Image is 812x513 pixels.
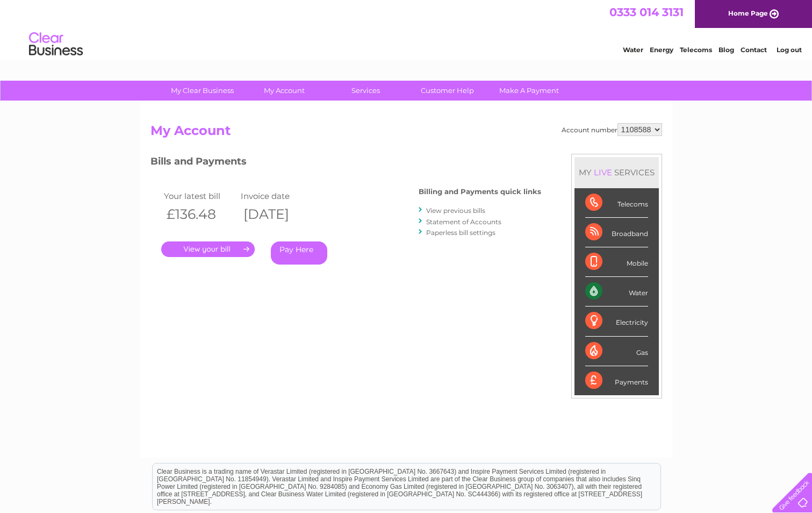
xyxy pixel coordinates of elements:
[28,28,83,61] img: logo.png
[271,241,327,265] a: Pay Here
[585,188,648,218] div: Telecoms
[585,247,648,277] div: Mobile
[153,6,660,52] div: Clear Business is a trading name of Verastar Limited (registered in [GEOGRAPHIC_DATA] No. 3667643...
[485,81,573,101] a: Make A Payment
[680,46,712,54] a: Telecoms
[585,366,648,395] div: Payments
[777,46,802,54] a: Log out
[238,203,315,225] th: [DATE]
[585,277,648,307] div: Water
[403,81,492,101] a: Customer Help
[426,229,495,237] a: Paperless bill settings
[161,241,255,257] a: .
[609,5,684,19] a: 0333 014 3131
[623,46,643,54] a: Water
[585,307,648,336] div: Electricity
[238,189,315,203] td: Invoice date
[321,81,410,101] a: Services
[585,337,648,366] div: Gas
[161,203,239,225] th: £136.48
[574,157,659,188] div: MY SERVICES
[718,46,734,54] a: Blog
[426,218,501,226] a: Statement of Accounts
[150,154,541,173] h3: Bills and Payments
[650,46,673,54] a: Energy
[158,81,247,101] a: My Clear Business
[161,189,239,203] td: Your latest bill
[562,123,662,136] div: Account number
[426,206,485,215] a: View previous bills
[585,218,648,247] div: Broadband
[592,167,614,177] div: LIVE
[150,123,662,144] h2: My Account
[240,81,328,101] a: My Account
[741,46,767,54] a: Contact
[419,188,541,196] h4: Billing and Payments quick links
